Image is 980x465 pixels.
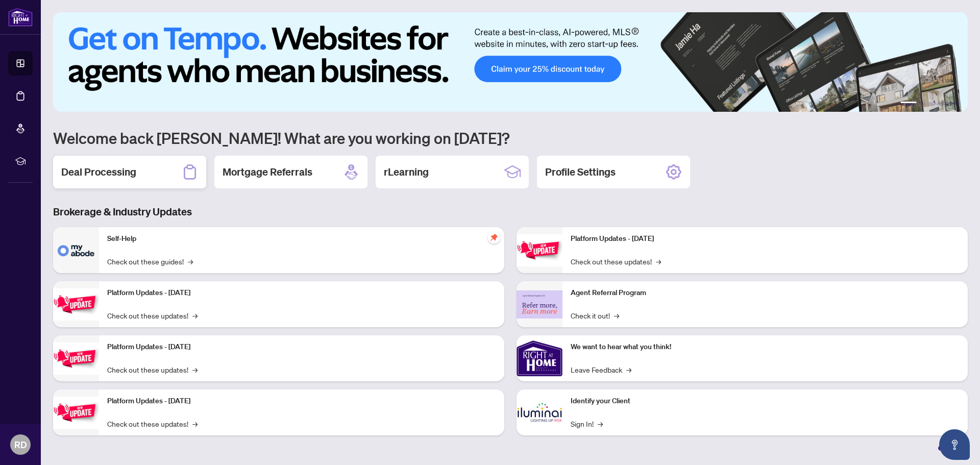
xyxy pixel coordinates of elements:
[517,290,562,319] img: Agent Referral Program
[598,418,603,429] span: →
[53,128,968,148] h1: Welcome back [PERSON_NAME]! What are you working on [DATE]?
[900,102,917,106] button: 1
[571,256,661,267] a: Check out these updates!→
[517,389,562,435] img: Identify your Client
[626,364,631,375] span: →
[571,364,631,375] a: Leave Feedback→
[488,231,500,243] span: pushpin
[223,165,312,179] h2: Mortgage Referrals
[107,310,198,321] a: Check out these updates!→
[107,418,198,429] a: Check out these updates!→
[192,364,198,375] span: →
[192,310,198,321] span: →
[61,165,136,179] h2: Deal Processing
[192,418,198,429] span: →
[571,233,960,244] p: Platform Updates - [DATE]
[517,335,562,381] img: We want to hear what you think!
[188,256,193,267] span: →
[53,205,968,219] h3: Brokerage & Industry Updates
[53,227,99,273] img: Self-Help
[921,102,925,106] button: 2
[14,437,27,452] span: RD
[571,310,619,321] a: Check it out!→
[571,418,603,429] a: Sign In!→
[929,102,933,106] button: 3
[571,287,960,299] p: Agent Referral Program
[571,396,960,407] p: Identify your Client
[8,8,33,27] img: logo
[939,429,970,460] button: Open asap
[107,256,193,267] a: Check out these guides!→
[953,102,958,106] button: 6
[107,341,496,353] p: Platform Updates - [DATE]
[945,102,949,106] button: 5
[53,12,968,112] img: Slide 0
[107,364,198,375] a: Check out these updates!→
[107,233,496,244] p: Self-Help
[545,165,616,179] h2: Profile Settings
[107,396,496,407] p: Platform Updates - [DATE]
[53,342,99,375] img: Platform Updates - July 21, 2025
[53,288,99,321] img: Platform Updates - September 16, 2025
[384,165,429,179] h2: rLearning
[656,256,661,267] span: →
[517,234,562,266] img: Platform Updates - June 23, 2025
[614,310,619,321] span: →
[53,397,99,429] img: Platform Updates - July 8, 2025
[107,287,496,299] p: Platform Updates - [DATE]
[937,102,941,106] button: 4
[571,341,960,353] p: We want to hear what you think!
